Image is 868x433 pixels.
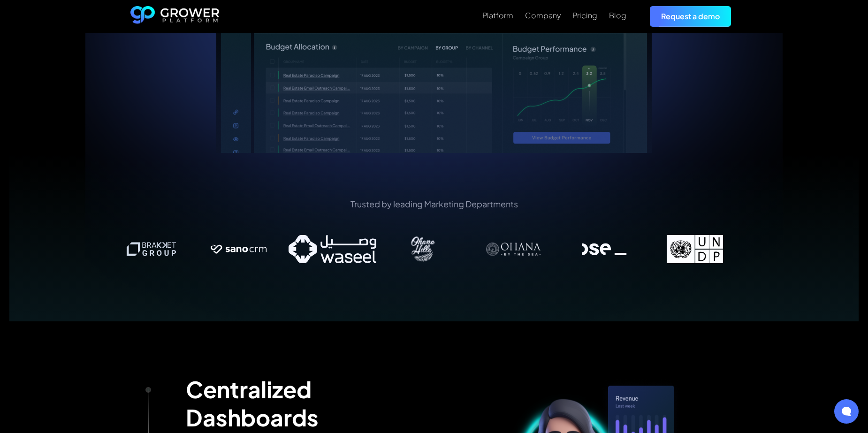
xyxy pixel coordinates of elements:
a: Pricing [572,10,597,21]
a: Blog [609,10,626,21]
a: Platform [482,10,513,21]
a: Request a demo [650,6,731,26]
p: Trusted by leading Marketing Departments [117,198,751,210]
a: home [130,6,220,27]
div: Blog [609,11,626,20]
a: Company [525,10,561,21]
h2: Centralized Dashboards [186,375,367,432]
div: Pricing [572,11,597,20]
div: Platform [482,11,513,20]
div: Company [525,11,561,20]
